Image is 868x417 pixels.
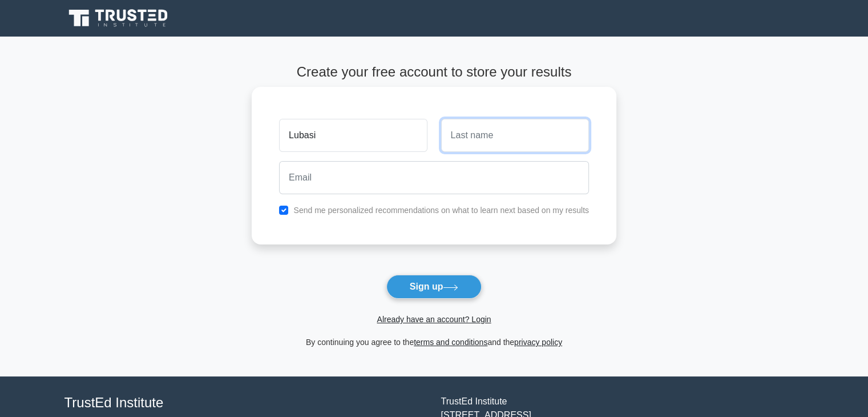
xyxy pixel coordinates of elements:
a: Already have an account? Login [377,315,491,324]
input: First name [279,119,427,152]
div: By continuing you agree to the and the [245,335,623,349]
h4: TrustEd Institute [64,395,427,411]
input: Last name [441,119,589,152]
a: terms and conditions [414,338,487,347]
label: Send me personalized recommendations on what to learn next based on my results [293,206,589,215]
h4: Create your free account to store your results [252,64,616,81]
a: privacy policy [514,338,562,347]
button: Sign up [386,275,482,299]
input: Email [279,161,589,194]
